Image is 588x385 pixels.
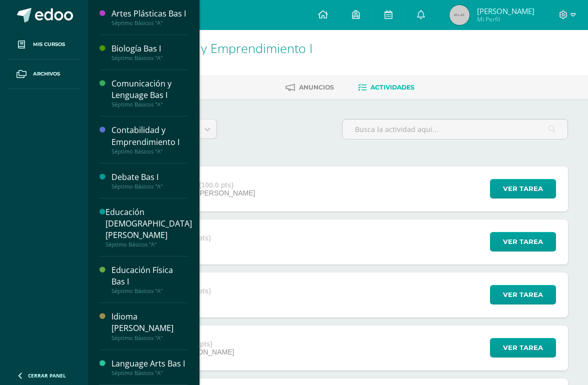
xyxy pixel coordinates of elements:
div: Comunicación y Lenguage Bas I [111,78,187,101]
button: Ver tarea [490,285,556,304]
button: Ver tarea [490,338,556,357]
span: Ver tarea [503,179,543,198]
a: Educación Física Bas ISéptimo Básicos "A" [111,264,187,294]
div: Séptimo Básicos "A" [111,183,187,190]
a: Mis cursos [8,30,80,59]
a: Idioma [PERSON_NAME]Séptimo Básicos "A" [111,311,187,341]
a: Contabilidad y Emprendimiento ISéptimo Básicos "A" [111,124,187,154]
img: 45x45 [449,5,469,25]
div: Educación [DEMOGRAPHIC_DATA][PERSON_NAME] [105,206,192,241]
span: [PERSON_NAME] [477,6,534,16]
div: Séptimo Básicos "A" [111,101,187,108]
a: Language Arts Bas ISéptimo Básicos "A" [111,358,187,376]
div: Language Arts Bas I [111,358,187,369]
span: [DATE][PERSON_NAME] [175,189,255,197]
div: Contabilidad y Emprendimiento I [111,124,187,147]
button: Ver tarea [490,179,556,198]
div: Séptimo Básicos "A" [111,334,187,341]
span: Ver tarea [503,285,543,304]
div: Debate Bas I [111,171,187,183]
a: Archivos [8,59,80,89]
div: Séptimo Básicos "A" [111,369,187,376]
div: Educación Física Bas I [111,264,187,287]
div: Séptimo Básicos "A" [111,287,187,294]
span: Anuncios [299,83,334,91]
span: Ver tarea [503,338,543,357]
div: Séptimo Básicos 'A' [126,55,312,64]
h1: Contabilidad y Emprendimiento I [126,41,312,55]
a: Actividades [358,79,414,95]
div: Séptimo Básicos "A" [111,148,187,155]
div: Biología Bas I [111,43,187,54]
span: Mi Perfil [477,15,534,23]
button: Ver tarea [490,232,556,251]
a: Comunicación y Lenguage Bas ISéptimo Básicos "A" [111,78,187,108]
div: Artes Plásticas Bas I [111,8,187,19]
span: Cerrar panel [28,372,66,379]
strong: (100.0 pts) [199,181,233,189]
span: Ver tarea [503,232,543,251]
a: Contabilidad y Emprendimiento I [126,39,312,56]
span: Archivos [33,70,60,78]
div: Idioma [PERSON_NAME] [111,311,187,334]
a: Debate Bas ISéptimo Básicos "A" [111,171,187,190]
span: Mis cursos [33,40,65,48]
a: Biología Bas ISéptimo Básicos "A" [111,43,187,61]
a: Educación [DEMOGRAPHIC_DATA][PERSON_NAME]Séptimo Básicos "A" [105,206,192,248]
input: Busca la actividad aquí... [342,119,567,139]
a: Artes Plásticas Bas ISéptimo Básicos "A" [111,8,187,26]
a: Anuncios [285,79,334,95]
span: Actividades [370,83,414,91]
div: Séptimo Básicos "A" [111,54,187,61]
div: Séptimo Básicos "A" [105,241,192,248]
div: Séptimo Básicos "A" [111,19,187,26]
